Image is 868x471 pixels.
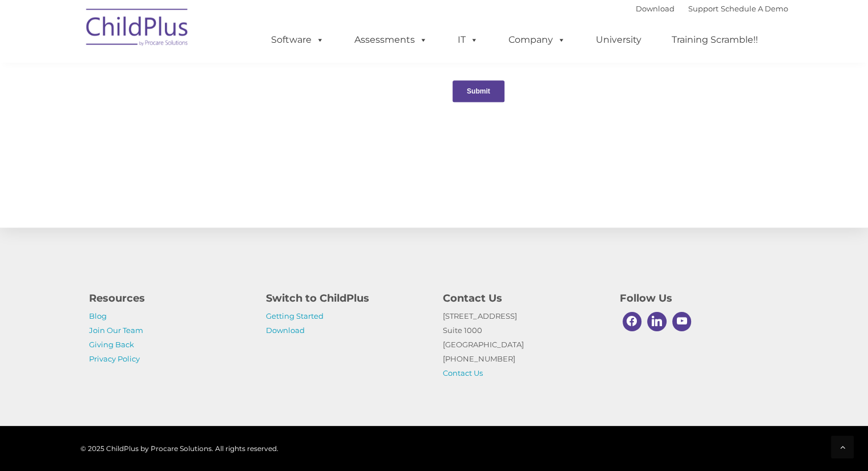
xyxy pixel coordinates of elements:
[669,309,695,334] a: Youtube
[266,290,426,306] h4: Switch to ChildPlus
[266,311,324,320] a: Getting Started
[343,29,439,51] a: Assessments
[89,311,107,320] a: Blog
[644,309,669,334] a: Linkedin
[89,354,140,363] a: Privacy Policy
[660,29,769,51] a: Training Scramble!!
[260,29,336,51] a: Software
[620,290,780,306] h4: Follow Us
[266,326,305,335] a: Download
[446,29,490,51] a: IT
[636,4,788,13] font: |
[443,368,483,377] a: Contact Us
[688,4,718,13] a: Support
[159,75,193,84] span: Last name
[89,340,134,349] a: Giving Back
[80,1,195,58] img: ChildPlus by Procare Solutions
[89,290,249,306] h4: Resources
[443,309,603,380] p: [STREET_ADDRESS] Suite 1000 [GEOGRAPHIC_DATA] [PHONE_NUMBER]
[159,122,207,131] span: Phone number
[443,290,603,306] h4: Contact Us
[584,29,653,51] a: University
[620,309,645,334] a: Facebook
[721,4,788,13] a: Schedule A Demo
[89,326,143,335] a: Join Our Team
[80,444,278,453] span: © 2025 ChildPlus by Procare Solutions. All rights reserved.
[497,29,577,51] a: Company
[636,4,675,13] a: Download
